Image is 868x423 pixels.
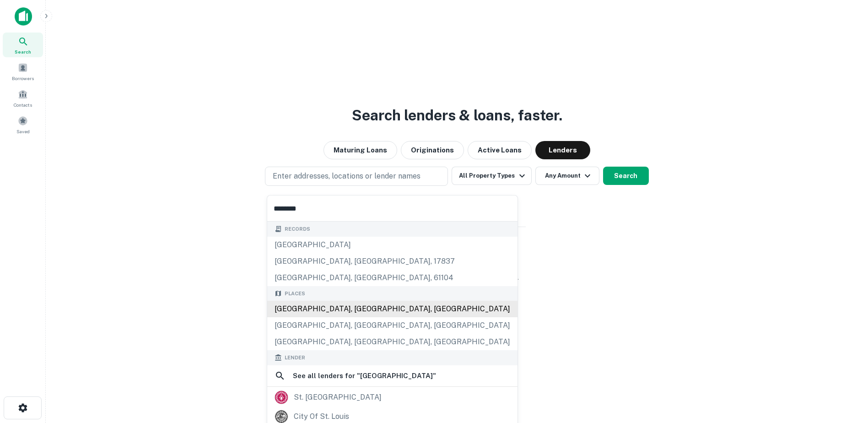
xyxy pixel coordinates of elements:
div: st. [GEOGRAPHIC_DATA] [294,390,382,404]
div: [GEOGRAPHIC_DATA], [GEOGRAPHIC_DATA], 61104 [267,270,518,286]
a: Search [3,33,43,57]
button: Maturing Loans [323,141,397,159]
a: Saved [3,112,43,137]
div: [GEOGRAPHIC_DATA], [GEOGRAPHIC_DATA], 17837 [267,253,518,270]
button: Enter addresses, locations or lender names [265,167,448,186]
span: Records [285,225,310,233]
span: Contacts [14,101,32,108]
a: st. [GEOGRAPHIC_DATA] [267,388,518,407]
div: [GEOGRAPHIC_DATA], [GEOGRAPHIC_DATA], [GEOGRAPHIC_DATA] [267,301,518,317]
img: picture [275,410,288,423]
span: Places [285,290,305,298]
span: Lender [285,354,305,362]
a: Borrowers [3,59,43,84]
div: [GEOGRAPHIC_DATA] [267,237,518,253]
div: [GEOGRAPHIC_DATA], [GEOGRAPHIC_DATA], [GEOGRAPHIC_DATA] [267,317,518,334]
span: Search [15,48,31,55]
h3: Search lenders & loans, faster. [352,104,562,126]
button: Originations [401,141,464,159]
span: Borrowers [12,75,34,82]
button: All Property Types [452,167,531,185]
a: Contacts [3,86,43,110]
button: Active Loans [468,141,532,159]
p: Enter addresses, locations or lender names [273,171,421,182]
iframe: Chat Widget [822,350,868,394]
div: [GEOGRAPHIC_DATA], [GEOGRAPHIC_DATA], [GEOGRAPHIC_DATA] [267,334,518,350]
img: picture [275,391,288,404]
img: capitalize-icon.png [15,7,32,26]
h6: See all lenders for " [GEOGRAPHIC_DATA] " [293,370,436,381]
span: Saved [16,128,30,135]
button: Lenders [535,141,590,159]
button: Any Amount [535,167,599,185]
button: Search [603,167,649,185]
